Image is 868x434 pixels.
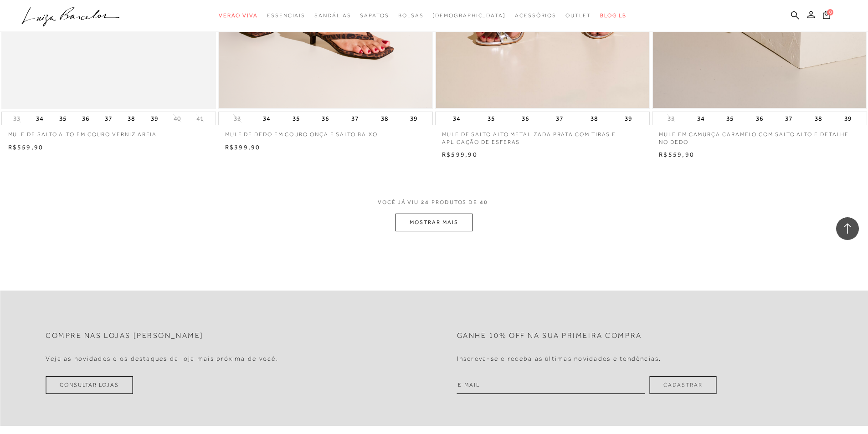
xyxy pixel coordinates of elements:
[10,114,23,123] button: 33
[267,12,305,19] span: Essenciais
[432,7,506,24] a: noSubCategoriesText
[125,112,138,125] button: 38
[600,12,627,19] span: BLOG LB
[395,214,472,231] button: MOSTRAR MAIS
[79,112,92,125] button: 36
[231,114,244,123] button: 33
[378,199,490,205] span: VOCÊ JÁ VIU PRODUTOS DE
[219,12,258,19] span: Verão Viva
[319,112,332,125] button: 36
[485,112,498,125] button: 35
[457,355,662,363] h4: Inscreva-se e receba as últimas novidades e tendências.
[442,151,478,158] span: R$599,90
[480,199,488,205] span: 40
[360,12,389,19] span: Sapatos
[515,7,556,24] a: categoryNavScreenReaderText
[694,112,707,125] button: 34
[827,9,833,15] span: 0
[56,112,69,125] button: 35
[290,112,303,125] button: 35
[842,112,854,125] button: 39
[1,125,216,138] a: MULE DE SALTO ALTO EM COURO VERNIZ AREIA
[46,332,204,340] h2: Compre nas lojas [PERSON_NAME]
[435,125,650,146] a: MULE DE SALTO ALTO METALIZADA PRATA COM TIRAS E APLICAÇÃO DE ESFERAS
[565,12,591,19] span: Outlet
[421,199,429,205] span: 24
[519,112,532,125] button: 36
[782,112,795,125] button: 37
[360,7,389,24] a: categoryNavScreenReaderText
[148,112,161,125] button: 39
[219,7,258,24] a: categoryNavScreenReaderText
[724,112,736,125] button: 35
[665,114,678,123] button: 33
[33,112,46,125] button: 34
[753,112,766,125] button: 36
[652,125,867,146] a: MULE EM CAMURÇA CARAMELO COM SALTO ALTO E DETALHE NO DEDO
[46,355,278,363] h4: Veja as novidades e os destaques da loja mais próxima de você.
[622,112,635,125] button: 39
[553,112,566,125] button: 37
[349,112,361,125] button: 37
[450,112,463,125] button: 34
[46,376,133,394] a: Consultar Lojas
[588,112,601,125] button: 38
[432,12,506,19] span: [DEMOGRAPHIC_DATA]
[8,143,44,151] span: R$559,90
[378,112,391,125] button: 38
[398,12,424,19] span: Bolsas
[194,114,206,123] button: 41
[565,7,591,24] a: categoryNavScreenReaderText
[171,114,184,123] button: 40
[314,12,351,19] span: Sandálias
[600,7,627,24] a: BLOG LB
[260,112,273,125] button: 34
[398,7,424,24] a: categoryNavScreenReaderText
[314,7,351,24] a: categoryNavScreenReaderText
[407,112,420,125] button: 39
[225,143,261,151] span: R$399,90
[812,112,825,125] button: 38
[659,151,694,158] span: R$559,90
[820,10,833,22] button: 0
[649,376,716,394] button: Cadastrar
[457,332,642,340] h2: Ganhe 10% off na sua primeira compra
[102,112,115,125] button: 37
[515,12,556,19] span: Acessórios
[267,7,305,24] a: categoryNavScreenReaderText
[457,376,645,394] input: E-mail
[218,125,433,138] a: MULE DE DEDO EM COURO ONÇA E SALTO BAIXO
